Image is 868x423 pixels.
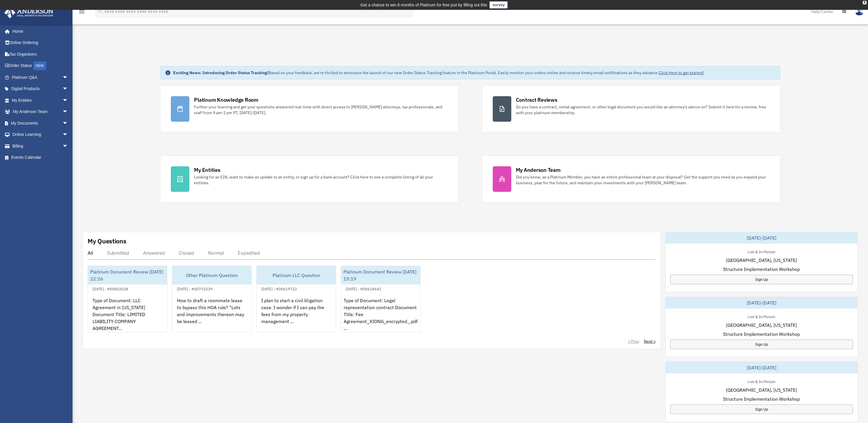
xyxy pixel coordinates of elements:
[78,10,85,15] a: menu
[360,1,487,8] div: Get a chance to win 6 months of Platinum for free just by filling out this
[88,292,167,338] div: Type of Document: LLC Agreement in [US_STATE] Document Title: LIMITED LIABILITY COMPANY AGREEMENT...
[666,232,858,244] div: [DATE]-[DATE]
[179,250,194,256] div: Closed
[4,152,77,163] a: Events Calendar
[726,322,797,329] span: [GEOGRAPHIC_DATA], [US_STATE]
[62,83,74,95] span: arrow_drop_down
[723,395,800,402] span: Structure Implementation Workshop
[88,266,167,285] div: Platinum Document Review [DATE] 22:26
[172,285,217,291] div: [DATE] - #00753239
[172,292,251,338] div: How to draft a roommate lease to bypass this HOA rule? "Lots and improvements thereon may be leas...
[62,72,74,83] span: arrow_drop_down
[516,166,561,174] div: My Anderson Team
[743,313,780,319] div: Live & In-Person
[4,140,77,152] a: Billingarrow_drop_down
[160,156,459,203] a: My Entities Looking for an EIN, want to make an update to an entity, or sign up for a bank accoun...
[341,292,420,338] div: Type of Document: Legal representation contract Document Title: Fee Agreement_XIONG_encrypted_.pd...
[4,117,77,129] a: My Documentsarrow_drop_down
[726,386,797,393] span: [GEOGRAPHIC_DATA], [US_STATE]
[194,166,220,174] div: My Entities
[88,285,133,291] div: [DATE] - #00832028
[4,37,77,49] a: Online Ordering
[482,156,780,203] a: My Anderson Team Did you know, as a Platinum Member, you have an entire professional team at your...
[257,285,302,291] div: [DATE] - #00619722
[257,292,336,338] div: I plan to start a civil litigation case. I wonder if I can pay the fees from my property manageme...
[743,378,780,384] div: Live & In-Person
[194,96,258,103] div: Platinum Knowledge Room
[743,248,780,254] div: Live & In-Person
[644,338,656,344] a: Next >
[238,250,260,256] div: Expedited
[4,60,77,72] a: Order StatusNEW
[516,104,770,116] div: Do you have a contract, rental agreement, or other legal document you would like an attorney's ad...
[723,331,800,338] span: Structure Implementation Workshop
[516,96,557,103] div: Contract Reviews
[62,106,74,118] span: arrow_drop_down
[4,48,77,60] a: Tax Organizers
[4,94,77,106] a: My Entitiesarrow_drop_down
[4,25,74,37] a: Home
[172,266,251,285] div: Other Platinum Question
[160,85,459,132] a: Platinum Knowledge Room Further your learning and get your questions answered real-time with dire...
[482,85,780,132] a: Contract Reviews Do you have a contract, rental agreement, or other legal document you would like...
[62,117,74,129] span: arrow_drop_down
[194,174,448,186] div: Looking for an EIN, want to make an update to an entity, or sign up for a bank account? Click her...
[341,285,386,291] div: [DATE] - #00618641
[257,266,336,285] div: Platinum LLC Question
[143,250,165,256] div: Answered
[172,266,252,332] a: Other Platinum Question[DATE] - #00753239How to draft a roommate lease to bypass this HOA rule? "...
[4,72,77,83] a: Platinum Q&Aarrow_drop_down
[726,257,797,264] span: [GEOGRAPHIC_DATA], [US_STATE]
[62,129,74,141] span: arrow_drop_down
[88,237,126,245] div: My Questions
[666,297,858,309] div: [DATE]-[DATE]
[670,275,853,284] a: Sign Up
[173,70,268,75] strong: Exciting News: Introducing Order Status Tracking!
[256,266,336,332] a: Platinum LLC Question[DATE] - #00619722I plan to start a civil litigation case. I wonder if I can...
[97,8,103,14] i: search
[670,404,853,414] a: Sign Up
[659,70,704,75] a: Click Here to get started!
[62,140,74,152] span: arrow_drop_down
[341,266,420,285] div: Platinum Document Review [DATE] 15:19
[107,250,129,256] div: Submitted
[88,266,167,332] a: Platinum Document Review [DATE] 22:26[DATE] - #00832028Type of Document: LLC Agreement in [US_STA...
[173,70,704,76] div: Based on your feedback, we're thrilled to announce the launch of our new Order Status Tracking fe...
[670,340,853,349] a: Sign Up
[666,362,858,373] div: [DATE]-[DATE]
[33,61,46,70] div: NEW
[194,104,448,116] div: Further your learning and get your questions answered real-time with direct access to [PERSON_NAM...
[490,1,508,8] a: survey
[3,7,55,18] img: Anderson Advisors Platinum Portal
[78,8,85,15] i: menu
[723,266,800,273] span: Structure Implementation Workshop
[341,266,421,332] a: Platinum Document Review [DATE] 15:19[DATE] - #00618641Type of Document: Legal representation con...
[208,250,224,256] div: Normal
[855,7,864,16] img: User Pic
[4,106,77,118] a: My Anderson Teamarrow_drop_down
[4,129,77,141] a: Online Learningarrow_drop_down
[863,1,867,4] div: close
[516,174,770,186] div: Did you know, as a Platinum Member, you have an entire professional team at your disposal? Get th...
[62,94,74,106] span: arrow_drop_down
[88,250,93,256] div: All
[4,83,77,95] a: Digital Productsarrow_drop_down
